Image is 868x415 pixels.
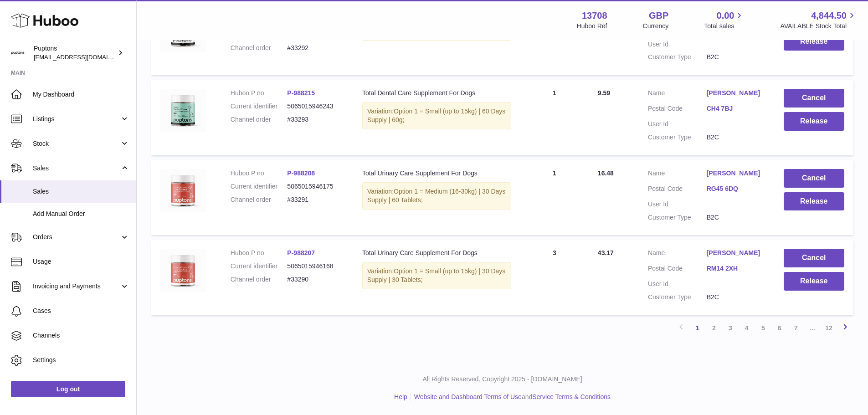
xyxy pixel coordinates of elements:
[287,102,344,111] dd: 5065015946243
[598,89,610,97] span: 9.59
[287,89,315,97] a: P-988215
[648,133,707,142] dt: Customer Type
[362,249,511,257] div: Total Urinary Care Supplement For Dogs
[362,169,511,178] div: Total Urinary Care Supplement For Dogs
[287,169,315,177] a: P-988208
[784,192,844,211] button: Release
[287,44,344,52] dd: #33292
[648,184,707,195] dt: Postal Code
[707,264,765,273] a: RM14 2XH
[648,169,707,180] dt: Name
[788,320,804,336] a: 7
[717,10,734,22] span: 0.00
[648,293,707,302] dt: Customer Type
[707,53,765,61] dd: B2C
[648,200,707,209] dt: User Id
[362,102,511,129] div: Variation:
[144,375,861,384] p: All Rights Reserved. Copyright 2025 - [DOMAIN_NAME]
[755,320,771,336] a: 5
[33,115,120,123] span: Listings
[648,120,707,128] dt: User Id
[649,10,668,22] strong: GBP
[287,262,344,271] dd: 5065015946168
[811,10,847,22] span: 4,844.50
[707,89,765,97] a: [PERSON_NAME]
[804,320,821,336] span: ...
[598,249,614,256] span: 43.17
[821,320,837,336] a: 12
[287,182,344,191] dd: 5065015946175
[160,89,206,132] img: TotalDentalCarePowder120.jpg
[411,393,611,401] li: and
[33,90,129,99] span: My Dashboard
[598,169,614,177] span: 16.48
[231,262,288,271] dt: Current identifier
[33,331,129,340] span: Channels
[394,393,407,400] a: Help
[739,320,755,336] a: 4
[33,307,129,315] span: Cases
[33,164,120,173] span: Sales
[231,89,288,97] dt: Huboo P no
[707,249,765,257] a: [PERSON_NAME]
[160,249,206,292] img: TotalUrinaryCareTablets120.jpg
[582,10,607,22] strong: 13708
[231,169,288,178] dt: Huboo P no
[648,40,707,49] dt: User Id
[784,249,844,267] button: Cancel
[33,139,120,148] span: Stock
[520,80,589,155] td: 1
[784,112,844,131] button: Release
[784,89,844,108] button: Cancel
[577,22,607,31] div: Huboo Ref
[707,213,765,222] dd: B2C
[648,249,707,260] dt: Name
[287,195,344,204] dd: #33291
[34,53,134,61] span: [EMAIL_ADDRESS][DOMAIN_NAME]
[367,188,505,204] span: Option 1 = Medium (16-30kg) | 30 Days Supply | 60 Tablets;
[362,182,511,210] div: Variation:
[362,262,511,289] div: Variation:
[33,233,120,241] span: Orders
[704,10,745,31] a: 0.00 Total sales
[784,169,844,188] button: Cancel
[706,320,722,336] a: 2
[231,182,288,191] dt: Current identifier
[33,356,129,364] span: Settings
[784,32,844,51] button: Release
[704,22,745,31] span: Total sales
[33,210,129,218] span: Add Manual Order
[414,393,522,400] a: Website and Dashboard Terms of Use
[160,169,206,212] img: TotalUrinaryCareTablets120.jpg
[648,213,707,222] dt: Customer Type
[648,104,707,115] dt: Postal Code
[33,257,129,266] span: Usage
[33,187,129,196] span: Sales
[707,169,765,178] a: [PERSON_NAME]
[367,108,505,123] span: Option 1 = Small (up to 15kg) | 60 Days Supply | 60g;
[231,44,288,52] dt: Channel order
[707,104,765,113] a: CH4 7BJ
[231,249,288,257] dt: Huboo P no
[367,267,505,283] span: Option 1 = Small (up to 15kg) | 30 Days Supply | 30 Tablets;
[520,160,589,236] td: 1
[287,275,344,284] dd: #33290
[231,195,288,204] dt: Channel order
[780,22,857,31] span: AVAILABLE Stock Total
[648,53,707,61] dt: Customer Type
[784,272,844,291] button: Release
[231,102,288,111] dt: Current identifier
[532,393,611,400] a: Service Terms & Conditions
[34,44,116,61] div: Puptons
[707,133,765,142] dd: B2C
[689,320,706,336] a: 1
[722,320,739,336] a: 3
[231,115,288,124] dt: Channel order
[648,89,707,100] dt: Name
[287,249,315,256] a: P-988207
[11,381,125,397] a: Log out
[707,293,765,302] dd: B2C
[520,240,589,315] td: 3
[231,275,288,284] dt: Channel order
[362,89,511,97] div: Total Dental Care Supplement For Dogs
